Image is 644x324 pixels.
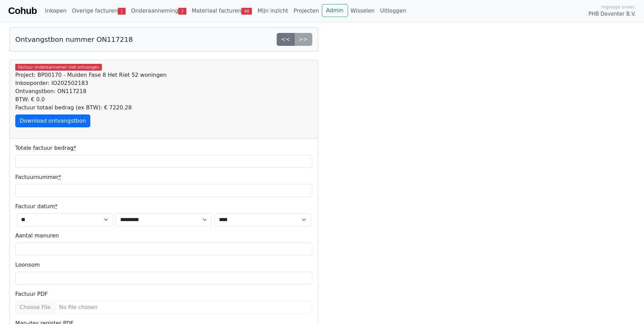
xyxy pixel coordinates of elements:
[15,79,312,87] div: Inkooporder: IO202502183
[8,3,37,19] a: Cohub
[15,173,61,181] label: Factuurnummer
[241,8,252,15] span: 48
[377,4,409,18] a: Uitloggen
[118,8,126,15] span: 1
[15,87,312,95] div: Ontvangstbon: ON117218
[15,290,48,298] label: Factuur PDF
[601,4,636,10] span: Ingelogd onder:
[15,71,312,79] div: Project: BP00170 - Muiden Fase 8 Het Riet 52 woningen
[15,144,76,152] label: Totale factuur bedrag
[178,8,186,15] span: 2
[15,232,59,240] label: Aantal manuren
[73,145,76,151] abbr: required
[15,114,90,127] a: Download ontvangstbon
[42,4,69,18] a: Inkopen
[277,33,295,46] a: <<
[15,95,312,104] div: BTW: € 0.0
[15,64,102,71] span: Factuur onderaannemer niet ontvangen
[322,4,348,17] a: Admin
[15,104,312,112] div: Factuur totaal bedrag (ex BTW): € 7220.28
[128,4,189,18] a: Onderaanneming2
[69,4,128,18] a: Overige facturen1
[15,35,133,43] h5: Ontvangstbon nummer ON117218
[291,4,322,18] a: Projecten
[348,4,378,18] a: Wisselen
[58,174,61,180] abbr: required
[15,261,40,269] label: Loonsom
[588,10,636,18] span: PHB Deventer B.V.
[189,4,255,18] a: Materiaal facturen48
[15,202,58,211] label: Factuur datum
[55,203,58,210] abbr: required
[255,4,291,18] a: Mijn inzicht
